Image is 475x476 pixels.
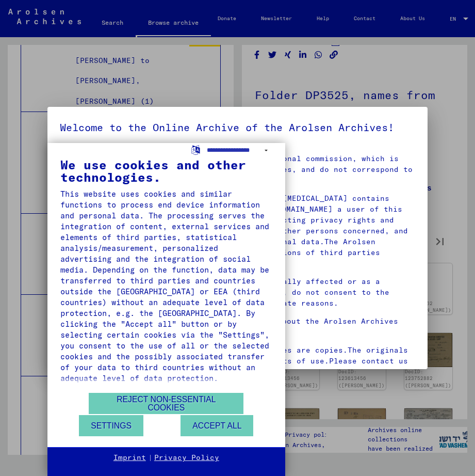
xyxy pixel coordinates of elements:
a: Imprint [113,453,146,463]
button: Accept all [181,415,253,436]
a: Privacy Policy [154,453,219,463]
div: We use cookies and other technologies. [60,158,272,183]
button: Settings [79,415,143,436]
div: This website uses cookies and similar functions to process end device information and personal da... [60,188,272,384]
button: Reject non-essential cookies [89,393,243,414]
